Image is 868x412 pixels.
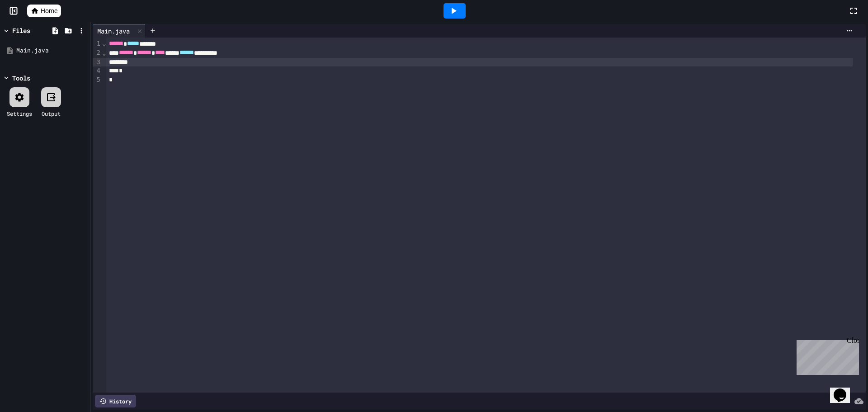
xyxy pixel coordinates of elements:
div: 1 [93,39,102,48]
div: Tools [12,73,30,83]
div: Main.java [16,46,87,55]
div: Output [42,109,61,118]
span: Home [41,6,57,15]
div: 3 [93,58,102,67]
div: 2 [93,48,102,57]
div: Files [12,26,30,35]
span: Fold line [102,40,106,47]
div: 4 [93,66,102,76]
div: Main.java [93,24,146,38]
div: Chat with us now!Close [4,4,62,57]
a: Home [27,5,61,17]
iframe: chat widget [793,336,859,375]
div: Settings [7,109,32,118]
div: History [95,395,136,407]
div: Main.java [93,26,134,36]
div: 5 [93,76,102,85]
span: Fold line [102,49,106,57]
iframe: chat widget [830,376,859,403]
